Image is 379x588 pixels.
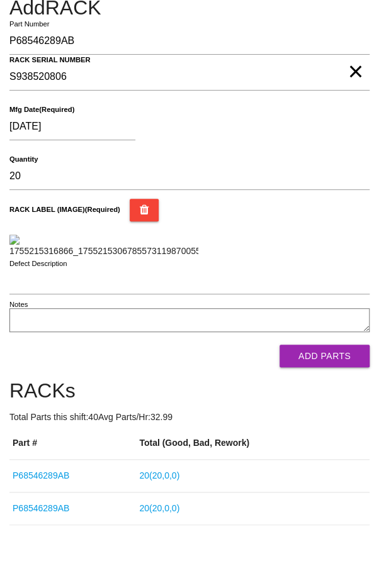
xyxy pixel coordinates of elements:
input: Required [9,28,370,55]
th: Part # [9,427,136,460]
b: RACK LABEL (IMAGE) (Required) [9,206,120,213]
a: 20(20,0,0) [139,470,179,480]
label: Notes [9,299,28,310]
a: P68546289AB [13,503,69,513]
b: RACK SERIAL NUMBER [9,56,91,64]
a: P68546289AB [13,470,69,480]
th: Total (Good, Bad, Rework) [136,427,370,460]
input: Required [9,163,370,190]
b: Mfg Date (Required) [9,106,74,114]
input: Pick a Date [9,113,135,140]
h4: RACKs [9,380,370,402]
img: 1755215316866_17552153067855731198700554386298.jpg [9,235,198,258]
button: RACK LABEL (IMAGE)(Required) [130,199,159,221]
b: Quantity [9,155,38,164]
input: Required [9,64,370,91]
button: Add Parts [280,345,370,367]
label: Part Number [9,19,49,30]
a: 20(20,0,0) [139,503,179,513]
span: Clear Input [348,47,363,72]
label: Defect Description [9,258,67,269]
p: Total Parts this shift: 40 Avg Parts/Hr: 32.99 [9,411,370,424]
